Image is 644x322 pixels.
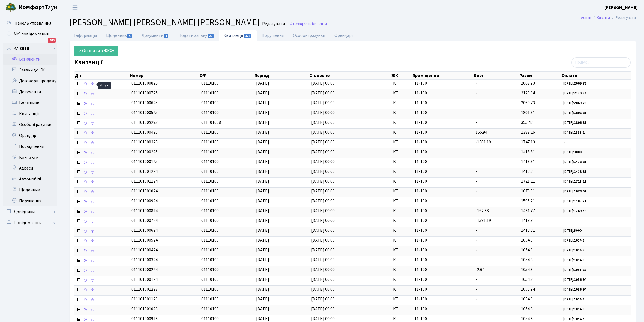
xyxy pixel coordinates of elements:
[3,65,57,76] a: Заявки до КК
[563,277,586,282] small: [DATE]:
[475,296,477,302] span: -
[3,54,57,65] a: Всі клієнти
[208,34,214,38] span: 20
[414,296,471,302] span: 11-100
[475,306,477,312] span: -
[574,189,586,194] b: 1678.01
[129,72,199,79] th: Номер
[563,248,585,253] small: [DATE]:
[475,90,477,96] span: -
[3,43,57,54] a: Клієнти
[563,81,586,86] small: [DATE]:
[393,188,410,194] span: КТ
[201,237,219,243] span: 01110100
[574,169,586,174] b: 1418.81
[201,247,219,253] span: 01110100
[311,129,335,135] span: [DATE] 00:00
[393,119,410,126] span: КТ
[201,286,219,292] span: 01110100
[311,178,335,184] span: [DATE] 00:00
[256,80,269,86] span: [DATE]
[131,247,158,253] span: 011101000424
[414,80,471,86] span: 11-100
[311,139,335,145] span: [DATE] 00:00
[131,139,158,145] span: 011101000325
[314,21,327,26] span: Клієнти
[137,30,173,41] a: Документи
[131,100,158,106] span: 011101000625
[563,267,586,272] small: [DATE]:
[574,110,586,115] b: 1806.81
[574,91,586,96] b: 2120.34
[131,296,158,302] span: 011101001123
[311,198,335,204] span: [DATE] 00:00
[393,267,410,273] span: КТ
[393,218,410,224] span: КТ
[199,72,254,79] th: О/Р
[201,296,219,302] span: 01110100
[256,159,269,165] span: [DATE]
[311,110,335,116] span: [DATE] 00:00
[131,306,158,312] span: 011101001023
[563,297,585,302] small: [DATE]:
[563,160,586,164] small: [DATE]:
[131,90,158,96] span: 011101000725
[256,129,269,135] span: [DATE]
[563,307,585,312] small: [DATE]:
[311,276,335,282] span: [DATE] 00:00
[74,46,118,56] a: Оновити з ЖКХ+
[414,286,471,293] span: 11-100
[563,228,582,233] small: [DATE]:
[256,267,269,273] span: [DATE]
[131,80,158,86] span: 011101000825
[311,119,335,125] span: [DATE] 00:00
[475,208,489,214] span: -162.38
[597,15,610,20] a: Клієнти
[573,12,644,23] nav: breadcrumb
[563,258,585,263] small: [DATE]:
[3,206,57,217] a: Довідники
[414,129,471,136] span: 11-100
[475,237,477,243] span: -
[201,80,219,86] span: 01110100
[475,100,477,106] span: -
[201,110,219,116] span: 01110100
[3,97,57,108] a: Боржники
[563,189,586,194] small: [DATE]:
[393,296,410,302] span: КТ
[256,110,269,116] span: [DATE]
[574,81,586,86] b: 2069.73
[201,90,219,96] span: 01110100
[393,90,410,96] span: КТ
[201,100,219,106] span: 01110100
[391,72,412,79] th: ЖК
[414,168,471,175] span: 11-100
[393,168,410,175] span: КТ
[414,218,471,224] span: 11-100
[131,257,158,263] span: 011101000324
[574,120,586,125] b: 1806.81
[14,31,49,37] span: Мої повідомлення
[68,3,82,12] button: Переключити навігацію
[256,247,269,253] span: [DATE]
[256,188,269,194] span: [DATE]
[256,208,269,214] span: [DATE]
[521,178,535,184] span: 1721.21
[393,129,410,136] span: КТ
[256,198,269,204] span: [DATE]
[563,218,629,224] span: -
[414,90,471,96] span: 11-100
[563,287,586,292] small: [DATE]:
[201,276,219,282] span: 01110100
[414,149,471,155] span: 11-100
[201,129,219,135] span: 01110100
[3,86,57,97] a: Документи
[244,34,252,38] span: 129
[3,141,57,152] a: Посвідчення
[74,59,103,67] label: Квитанції
[414,276,471,283] span: 11-100
[574,277,586,282] b: 1056.94
[201,198,219,204] span: 01110100
[574,307,585,312] b: 1054.3
[475,247,477,253] span: -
